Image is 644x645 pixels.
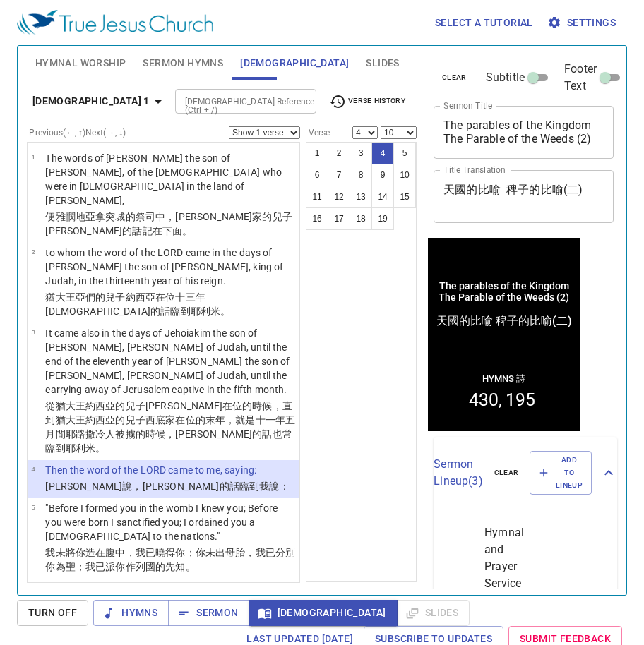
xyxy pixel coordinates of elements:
p: Then the word of the LORD came to me, saying: [45,463,289,477]
wh2549: 月 [45,428,292,454]
wh1121: [PERSON_NAME] [45,225,192,236]
span: [DEMOGRAPHIC_DATA] [240,54,349,72]
img: True Jesus Church [17,10,213,35]
p: 猶大 [45,290,295,318]
button: 19 [371,207,394,230]
button: 16 [306,207,328,230]
wh2320: 間耶路撒冷 [45,428,292,454]
button: Hymns [93,600,169,626]
span: Hymns [105,604,157,622]
iframe: from-child [428,238,580,431]
button: 17 [328,207,350,230]
wh2977: 的兒子 [45,400,295,454]
button: 18 [350,207,372,230]
p: [PERSON_NAME]說，[PERSON_NAME] [45,479,289,493]
wh1121: [PERSON_NAME] [45,400,295,454]
button: 9 [371,164,394,186]
wh3335: 腹中 [45,547,295,572]
button: Verse History [321,91,414,112]
wh3548: 中，[PERSON_NAME]家 [45,211,292,236]
wh3068: 的話 [220,481,290,492]
button: 10 [393,164,416,186]
span: 3 [31,328,35,336]
span: Sermon Hymns [143,54,223,72]
wh3389: 人被擄 [45,428,292,454]
wh3063: 王 [45,291,230,317]
label: Previous (←, ↑) Next (→, ↓) [29,128,126,137]
button: 8 [350,164,372,186]
span: clear [442,71,467,84]
textarea: The parables of the Kingdom The Parable of the Weeds (2) [443,119,604,145]
button: Settings [544,10,621,36]
div: Sermon Lineup(3)clearAdd to Lineup [434,437,617,510]
wh1697: 臨到我說 [239,481,290,492]
button: 3 [350,142,372,164]
button: Add to Lineup [530,451,592,495]
wh1121: 西底家 [45,414,295,454]
button: 5 [393,142,416,164]
wh4428: 約西亞 [45,414,295,454]
wh4428: 約西亞 [45,400,295,454]
wh1697: 臨到耶利米。 [170,306,230,317]
span: Select a tutorial [435,14,533,32]
wh3063: 王 [45,400,295,454]
span: 1 [31,153,35,161]
wh6942: ；我已派 [76,561,196,572]
wh776: 亞拿突 [45,211,292,236]
p: 便雅憫 [45,210,295,238]
b: [DEMOGRAPHIC_DATA] 1 [32,92,150,110]
span: Verse History [329,93,405,110]
wh2962: 你造在 [45,547,295,572]
textarea: 天國的比喻 稗子的比喻(二) [443,183,604,210]
span: 4 [31,465,35,473]
wh5030: 。 [186,561,196,572]
span: clear [494,466,519,479]
button: 11 [306,186,328,208]
button: 15 [393,186,416,208]
button: Turn Off [17,600,88,626]
wh3068: 的話 [150,306,230,317]
button: [DEMOGRAPHIC_DATA] [249,600,398,626]
wh526: 的兒子 [45,291,230,317]
button: 4 [371,142,394,164]
wh6240: 年 [45,414,295,454]
p: Then said I: "Ah, [DEMOGRAPHIC_DATA]! Behold, I cannot speak, for I am a youth." [45,581,295,610]
span: Turn Off [28,604,77,622]
button: Select a tutorial [429,10,539,36]
wh6068: 城的祭司 [45,211,292,236]
span: [DEMOGRAPHIC_DATA] [261,604,386,622]
wh2977: 的兒子 [45,414,295,454]
wh990: ，我已曉得 [45,547,295,572]
wh5414: 你作列國 [115,561,195,572]
wh3063: 王 [45,414,295,454]
button: clear [486,464,527,481]
label: Verse [306,128,330,137]
button: Sermon [168,600,249,626]
wh8141: 五 [45,414,295,454]
span: 5 [31,503,35,511]
wh1540: 的時候，[PERSON_NAME] [45,428,292,454]
wh559: ： [280,481,290,492]
p: The words of [PERSON_NAME] the son of [PERSON_NAME], of the [DEMOGRAPHIC_DATA] who were in [DEMOG... [45,151,295,207]
span: Settings [550,14,616,32]
button: 1 [306,142,328,164]
wh1121: 約西亞 [45,291,230,317]
wh8552: ，就是十一 [45,414,295,454]
p: 我未將 [45,545,295,574]
p: It came also in the days of Jehoiakim the son of [PERSON_NAME], [PERSON_NAME] of Judah, until the... [45,326,295,397]
input: Type Bible Reference [179,93,289,109]
span: 2 [31,248,35,255]
wh6667: 在位的末年 [45,414,295,454]
wh4428: 亞們 [45,291,230,317]
button: 6 [306,164,328,186]
span: Subtitle [486,69,525,86]
button: 14 [371,186,394,208]
span: Slides [366,54,399,72]
p: to whom the word of the LORD came in the days of [PERSON_NAME] the son of [PERSON_NAME], king of ... [45,246,295,288]
p: 從猶大 [45,399,295,455]
button: [DEMOGRAPHIC_DATA] 1 [27,88,172,114]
